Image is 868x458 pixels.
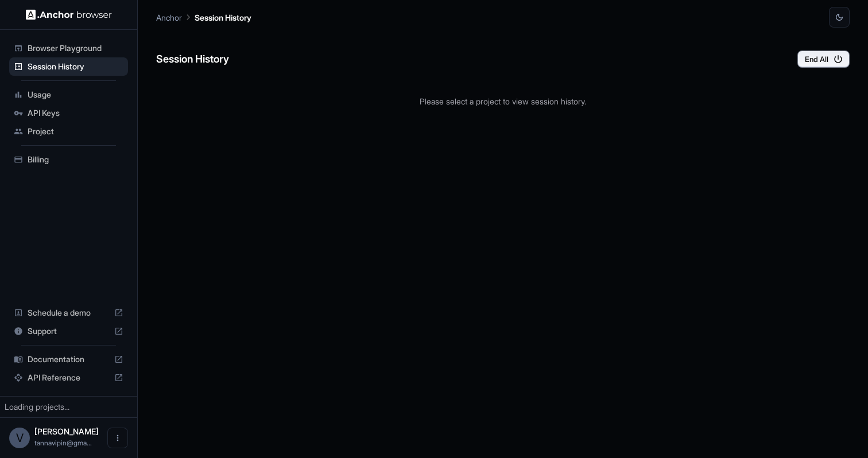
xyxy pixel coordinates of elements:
[28,354,110,365] span: Documentation
[28,307,110,319] span: Schedule a demo
[9,104,128,122] div: API Keys
[28,154,123,165] span: Billing
[28,61,123,72] span: Session History
[9,428,30,448] div: V
[9,150,128,169] div: Billing
[28,42,123,54] span: Browser Playground
[5,401,133,413] div: Loading projects...
[34,426,99,436] span: Vipin Tanna
[156,95,850,107] p: Please select a project to view session history.
[26,9,112,20] img: Anchor Logo
[28,325,110,337] span: Support
[28,89,123,100] span: Usage
[107,428,128,448] button: Open menu
[9,322,128,340] div: Support
[34,438,92,447] span: tannavipin@gmail.com
[9,122,128,141] div: Project
[156,11,251,24] nav: breadcrumb
[28,372,110,383] span: API Reference
[9,368,128,387] div: API Reference
[156,51,229,68] h6: Session History
[195,11,251,24] p: Session History
[797,51,850,68] button: End All
[9,39,128,57] div: Browser Playground
[28,126,123,137] span: Project
[156,11,182,24] p: Anchor
[9,350,128,368] div: Documentation
[9,57,128,76] div: Session History
[28,107,123,119] span: API Keys
[9,304,128,322] div: Schedule a demo
[9,86,128,104] div: Usage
